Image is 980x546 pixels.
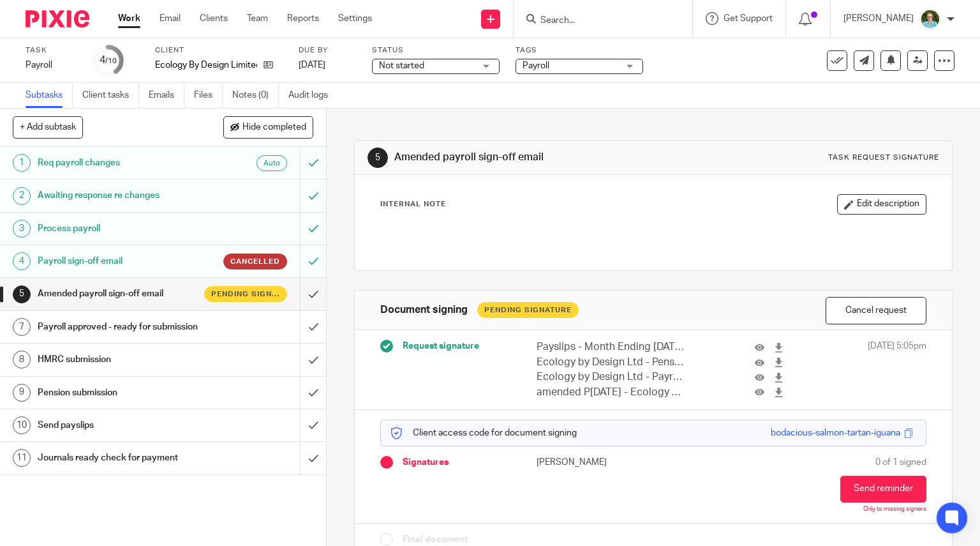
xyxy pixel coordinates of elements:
div: 2 [13,187,31,205]
span: Pending signature [211,289,280,300]
h1: Pension submission [38,383,204,402]
div: 1 [13,154,31,172]
div: Pending Signature [477,302,579,318]
span: [DATE] 5:05pm [868,340,926,400]
a: Audit logs [288,83,338,108]
button: Edit description [837,194,926,215]
div: 4 [100,53,117,68]
h1: Send payslips [38,416,204,435]
div: Auto [256,155,287,171]
p: Internal Note [380,199,446,209]
span: Cancelled [230,256,280,267]
h1: HMRC submission [38,350,204,369]
label: Due by [299,45,356,56]
a: Notes (0) [232,83,279,108]
img: Pixie [26,10,89,27]
p: Ecology by Design Ltd - Pensions - Month 5.pdf [537,355,685,370]
small: /10 [105,57,117,64]
a: Team [247,12,268,25]
div: Payroll [26,59,77,72]
label: Tags [516,45,643,56]
a: Client tasks [82,83,139,108]
span: Signatures [403,456,449,469]
div: 11 [13,449,31,467]
span: Payroll [523,61,549,70]
div: 7 [13,318,31,336]
label: Status [372,45,500,56]
p: Ecology by Design Ltd - Payroll Summary - Month 5.pdf [537,370,685,384]
div: 9 [13,384,31,402]
a: Files [194,83,223,108]
h1: Document signing [380,303,468,317]
div: Task request signature [828,153,939,163]
div: 5 [13,285,31,303]
button: Hide completed [223,116,313,138]
a: Email [160,12,181,25]
span: Not started [379,61,424,70]
div: 5 [367,148,388,168]
span: Final document [403,533,468,546]
p: [PERSON_NAME] [843,12,914,25]
div: 10 [13,416,31,434]
p: [PERSON_NAME] [537,456,653,469]
p: Client access code for document signing [390,427,577,439]
h1: Amended payroll sign-off email [394,151,680,164]
h1: Payroll approved - ready for submission [38,317,204,337]
div: 4 [13,252,31,270]
p: amended P[DATE] - Ecology by Design Ltd.pdf [537,385,685,400]
span: Request signature [403,340,479,353]
span: Hide completed [242,123,306,133]
p: Only to missing signers [863,506,926,513]
h1: Amended payroll sign-off email [38,284,204,303]
button: + Add subtask [13,116,83,138]
h1: Req payroll changes [38,153,204,172]
img: U9kDOIcY.jpeg [920,9,940,29]
input: Search [539,15,654,27]
button: Cancel request [826,297,926,324]
h1: Payroll sign-off email [38,252,204,271]
h1: Awaiting response re changes [38,186,204,205]
a: Clients [200,12,228,25]
p: Ecology By Design Limited [155,59,257,72]
a: Subtasks [26,83,73,108]
a: Settings [338,12,372,25]
div: 3 [13,220,31,238]
h1: Process payroll [38,219,204,238]
span: Get Support [724,14,773,23]
p: Payslips - Month Ending [DATE].pdf [537,340,685,354]
h1: Journals ready check for payment [38,448,204,467]
a: Reports [287,12,319,25]
a: Work [118,12,140,25]
label: Client [155,45,283,56]
label: Task [26,45,77,56]
div: 8 [13,351,31,368]
a: Emails [149,83,184,108]
span: [DATE] [299,61,325,70]
button: Send reminder [840,476,926,503]
div: bodacious-salmon-tartan-iguana [771,427,900,439]
span: 0 of 1 signed [875,456,926,469]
